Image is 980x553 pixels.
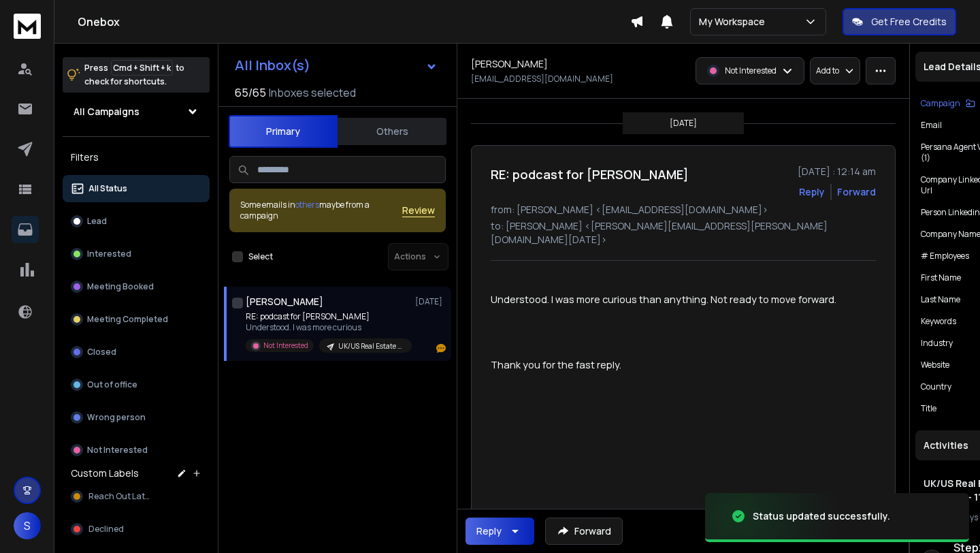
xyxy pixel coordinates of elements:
[725,65,777,76] p: Not Interested
[240,200,402,221] div: Some emails in maybe from a campaign
[476,524,502,538] div: Reply
[87,445,148,456] p: Not Interested
[224,52,448,79] button: All Inbox(s)
[921,294,960,305] p: Last Name
[295,199,319,210] span: others
[63,516,210,543] button: Declined
[491,203,876,217] p: from: [PERSON_NAME] <[EMAIL_ADDRESS][DOMAIN_NAME]>
[871,15,947,29] p: Get Free Credits
[921,120,942,131] p: Email
[491,219,876,247] p: to: [PERSON_NAME] <[PERSON_NAME][EMAIL_ADDRESS][PERSON_NAME][DOMAIN_NAME][DATE]>
[235,84,266,101] span: 65 / 65
[921,338,953,349] p: Industry
[799,185,825,199] button: Reply
[229,115,338,148] button: Primary
[87,281,154,292] p: Meeting Booked
[491,358,621,371] span: Thank you for the fast reply.
[88,491,152,502] span: Reach Out Later
[753,509,890,523] div: Status updated successfully.
[246,322,409,333] p: Understood. I was more curious
[921,272,961,283] p: First Name
[816,65,839,76] p: Add to
[545,518,623,545] button: Forward
[248,251,273,262] label: Select
[491,165,689,184] h1: RE: podcast for [PERSON_NAME]
[78,14,630,30] h1: Onebox
[87,412,146,423] p: Wrong person
[14,14,41,39] img: logo
[14,512,41,539] button: S
[63,371,210,398] button: Out of office
[921,98,975,109] button: Campaign
[263,341,308,351] p: Not Interested
[465,518,534,545] button: Reply
[402,204,435,217] button: Review
[415,296,446,307] p: [DATE]
[63,437,210,464] button: Not Interested
[63,404,210,431] button: Wrong person
[63,273,210,300] button: Meeting Booked
[88,183,127,194] p: All Status
[921,381,951,392] p: Country
[87,216,107,227] p: Lead
[338,116,446,146] button: Others
[921,360,949,370] p: Website
[471,57,548,71] h1: [PERSON_NAME]
[843,8,956,35] button: Get Free Credits
[491,507,606,518] span: [PERSON_NAME], CCIM
[87,379,137,390] p: Out of office
[269,84,356,101] h3: Inboxes selected
[63,306,210,333] button: Meeting Completed
[921,98,960,109] p: Campaign
[87,347,116,358] p: Closed
[921,251,969,262] p: # Employees
[63,240,210,268] button: Interested
[63,338,210,366] button: Closed
[111,60,173,76] span: Cmd + Shift + k
[63,98,210,125] button: All Campaigns
[63,148,210,167] h3: Filters
[921,316,956,327] p: Keywords
[921,403,936,414] p: Title
[87,314,168,325] p: Meeting Completed
[670,118,697,129] p: [DATE]
[87,249,131,259] p: Interested
[246,295,323,309] h1: [PERSON_NAME]
[491,292,836,306] span: Understood. I was more curious than anything. Not ready to move forward.
[699,15,770,29] p: My Workspace
[73,105,140,118] h1: All Campaigns
[84,61,184,89] p: Press to check for shortcuts.
[798,165,876,178] p: [DATE] : 12:14 am
[246,311,409,322] p: RE: podcast for [PERSON_NAME]
[837,185,876,199] div: Forward
[471,74,613,84] p: [EMAIL_ADDRESS][DOMAIN_NAME]
[63,208,210,235] button: Lead
[338,341,404,351] p: UK/US Real Estate (tech) founders- 11-500emps
[63,483,210,510] button: Reach Out Later
[63,175,210,202] button: All Status
[71,467,139,480] h3: Custom Labels
[88,524,124,535] span: Declined
[235,59,310,72] h1: All Inbox(s)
